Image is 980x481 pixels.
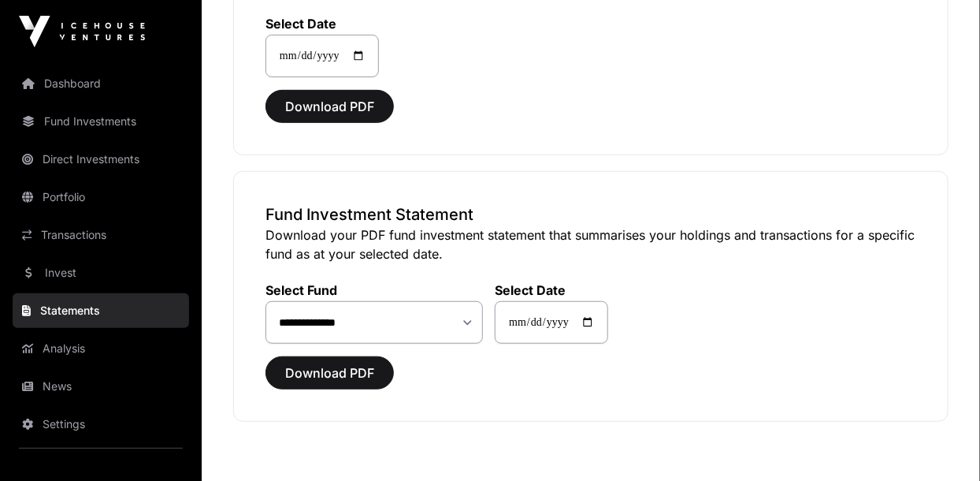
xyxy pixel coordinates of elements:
button: Download PDF [265,356,394,390]
img: Icehouse Ventures Logo [19,16,145,47]
a: Download PDF [265,372,394,388]
a: Direct Investments [13,142,189,177]
a: Fund Investments [13,104,189,139]
a: Analysis [13,331,189,366]
label: Select Date [265,16,379,32]
a: News [13,369,189,404]
a: Dashboard [13,66,189,101]
a: Statements [13,293,189,328]
p: Download your PDF fund investment statement that summarises your holdings and transactions for a ... [265,226,916,263]
a: Settings [13,407,189,442]
span: Download PDF [285,364,374,382]
label: Select Fund [265,282,482,298]
a: Transactions [13,218,189,252]
span: Download PDF [285,97,374,116]
label: Select Date [495,282,608,298]
a: Download PDF [265,106,394,121]
button: Download PDF [265,90,394,123]
iframe: Chat Widget [901,405,980,481]
a: Invest [13,255,189,290]
a: Portfolio [13,180,189,214]
h3: Fund Investment Statement [265,203,916,226]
